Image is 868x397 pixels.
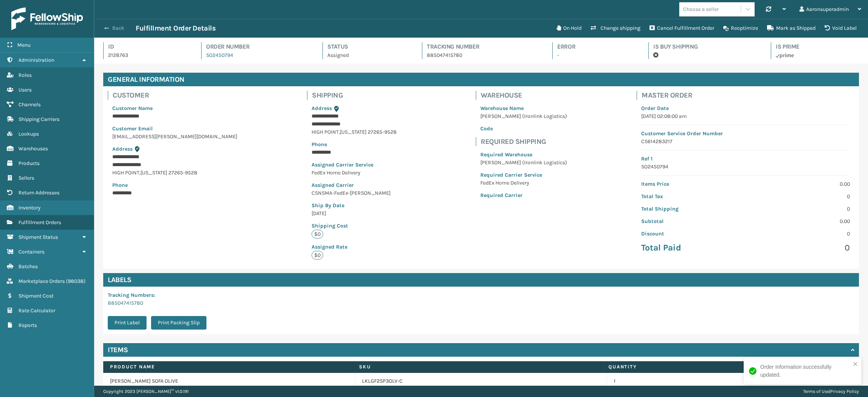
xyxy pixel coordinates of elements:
[607,373,859,389] td: 1
[641,155,850,163] p: Ref 1
[750,180,850,188] p: 0.00
[642,91,854,100] h4: Master Order
[641,104,850,112] p: Order Date
[18,293,53,299] span: Shipment Cost
[141,169,167,176] span: [US_STATE]
[18,145,48,152] span: Warehouses
[312,251,323,260] p: $0
[557,51,635,59] p: -
[557,42,635,51] h4: Error
[368,129,397,135] span: 27265-9528
[312,105,332,111] span: Address
[645,21,719,36] button: Cancel Fulfillment Order
[18,219,61,226] span: Fulfillment Orders
[139,169,141,176] span: ,
[641,192,741,200] p: Total Tax
[552,21,586,36] button: On Hold
[312,161,406,169] p: Assigned Carrier Service
[750,230,850,238] p: 0
[312,169,406,177] p: FedEx Home Delivery
[112,104,237,112] p: Customer Name
[18,307,55,314] span: Rate Calculator
[312,243,406,251] p: Assigned Rate
[108,51,188,59] p: 2128763
[825,25,830,31] i: VOIDLABEL
[136,24,215,33] h3: Fulfillment Order Details
[312,140,406,148] p: Phone
[18,278,65,284] span: Marketplace Orders
[112,125,237,133] p: Customer Email
[312,230,323,238] p: $0
[481,91,572,100] h4: Warehouse
[312,222,406,230] p: Shipping Cost
[103,373,355,389] td: [PERSON_NAME] SOFA OLIVE
[480,104,567,112] p: Warehouse Name
[11,8,83,30] img: logo
[18,234,58,240] span: Shipment Status
[480,151,567,159] p: Required Warehouse
[853,361,858,368] button: close
[750,242,850,253] p: 0
[750,205,850,213] p: 0
[481,137,572,146] h4: Required Shipping
[649,25,655,31] i: Cancel Fulfillment Order
[151,316,206,330] button: Print Packing Slip
[312,181,406,189] p: Assigned Carrier
[339,129,340,135] span: ,
[641,130,850,137] p: Customer Service Order Number
[108,300,143,306] a: 885047415780
[608,363,844,370] label: Quantity
[340,129,367,135] span: [US_STATE]
[586,21,645,36] button: Change shipping
[641,205,741,213] p: Total Shipping
[480,159,567,166] p: [PERSON_NAME] (Ironlink Logistics)
[18,189,60,196] span: Return Addresses
[427,51,539,59] p: 885047415780
[18,116,60,122] span: Shipping Carriers
[641,217,741,225] p: Subtotal
[18,101,41,108] span: Channels
[776,42,859,51] h4: Is Prime
[17,42,31,48] span: Menu
[18,205,41,211] span: Inventory
[750,192,850,200] p: 0
[18,87,32,93] span: Users
[480,125,567,133] p: Code
[641,137,850,145] p: CS614283217
[206,42,309,51] h4: Order Number
[820,21,861,36] button: Void Label
[112,181,237,189] p: Phone
[101,25,136,32] button: Back
[110,363,345,370] label: Product Name
[108,316,147,330] button: Print Label
[18,160,40,166] span: Products
[18,175,34,181] span: Sellers
[312,202,406,209] p: Ship By Date
[206,52,233,58] a: SO2450794
[760,363,851,379] div: Order Information successfully updated.
[427,42,539,51] h4: Tracking Number
[112,146,133,152] span: Address
[108,345,128,354] h4: Items
[112,133,237,140] p: [EMAIL_ADDRESS][PERSON_NAME][DOMAIN_NAME]
[18,72,32,78] span: Roles
[66,278,86,284] span: ( 98038 )
[480,171,567,179] p: Required Carrier Service
[641,112,850,120] p: [DATE] 02:08:00 am
[591,25,596,31] i: Change shipping
[312,189,406,197] p: CSNSMA-FedEx-[PERSON_NAME]
[113,91,242,100] h4: Customer
[103,386,189,397] p: Copyright 2023 [PERSON_NAME]™ v 1.0.191
[18,131,39,137] span: Lookups
[763,21,820,36] button: Mark as Shipped
[641,163,850,171] p: SO2450794
[750,217,850,225] p: 0.00
[108,292,155,298] span: Tracking Numbers :
[312,209,406,217] p: [DATE]
[653,42,757,51] h4: Is Buy Shipping
[18,57,54,63] span: Administration
[767,25,774,31] i: Mark as Shipped
[362,377,403,385] a: LKLGF2SP3OLV-C
[168,169,197,176] span: 27265-9528
[556,25,561,31] i: On Hold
